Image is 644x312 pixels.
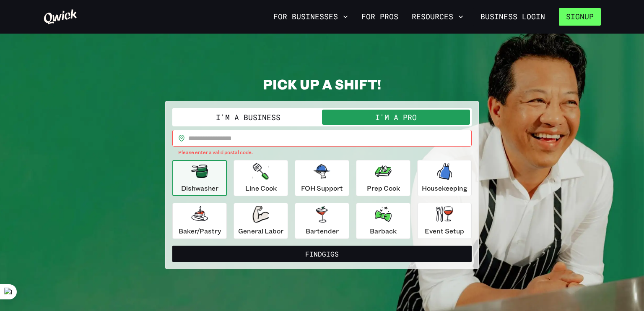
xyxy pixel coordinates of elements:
button: Baker/Pastry [172,203,227,239]
p: Please enter a valid postal code. [178,148,466,157]
p: Barback [370,226,397,236]
button: Housekeeping [417,160,472,196]
p: Line Cook [245,183,277,193]
p: Bartender [306,226,339,236]
button: Dishwasher [172,160,227,196]
button: I'm a Pro [322,110,470,125]
p: General Labor [238,226,283,236]
button: Event Setup [417,203,472,239]
button: General Labor [234,203,288,239]
p: Housekeeping [422,183,467,193]
button: Resources [408,10,467,24]
a: Business Login [473,8,552,26]
h2: PICK UP A SHIFT! [165,76,479,92]
button: Signup [559,8,601,26]
p: FOH Support [301,183,343,193]
p: Baker/Pastry [179,226,221,236]
button: Line Cook [234,160,288,196]
button: FindGigs [172,246,472,262]
button: Prep Cook [356,160,410,196]
button: I'm a Business [174,110,322,125]
p: Event Setup [425,226,464,236]
p: Prep Cook [367,183,400,193]
p: Dishwasher [181,183,218,193]
button: For Businesses [270,10,351,24]
button: Bartender [295,203,349,239]
a: For Pros [358,10,402,24]
button: Barback [356,203,410,239]
button: FOH Support [295,160,349,196]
